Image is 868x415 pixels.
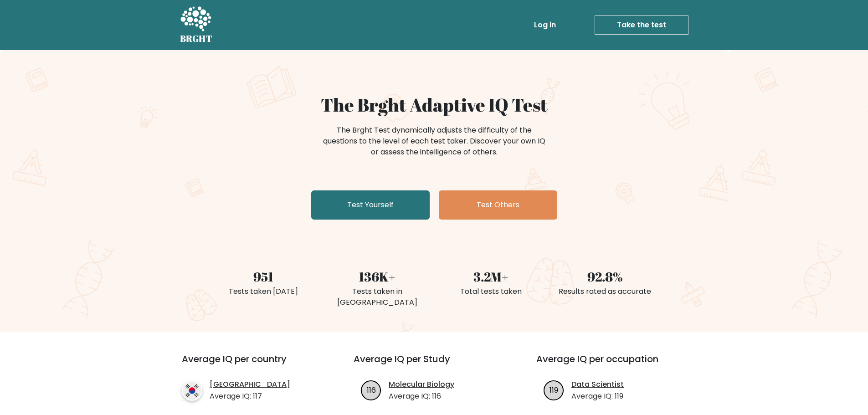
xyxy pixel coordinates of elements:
[595,15,688,35] a: Take the test
[550,384,558,395] text: 119
[536,354,697,375] h3: Average IQ per occupation
[210,391,290,402] p: Average IQ: 117
[180,33,213,44] h5: BRGHT
[389,379,454,390] a: Molecular Biology
[311,190,430,220] a: Test Yourself
[571,391,624,402] p: Average IQ: 119
[320,125,548,158] div: The Brght Test dynamically adjusts the difficulty of the questions to the level of each test take...
[326,267,429,286] div: 136K+
[180,4,213,46] a: BRGHT
[389,391,454,402] p: Average IQ: 116
[367,384,376,395] text: 116
[571,379,624,390] a: Data Scientist
[440,286,543,297] div: Total tests taken
[182,380,202,401] img: country
[554,286,657,297] div: Results rated as accurate
[354,354,514,375] h3: Average IQ per Study
[212,267,315,286] div: 951
[212,94,657,116] h1: The Brght Adaptive IQ Test
[182,354,321,375] h3: Average IQ per country
[210,379,290,390] a: [GEOGRAPHIC_DATA]
[554,267,657,286] div: 92.8%
[326,286,429,308] div: Tests taken in [GEOGRAPHIC_DATA]
[439,190,557,220] a: Test Others
[212,286,315,297] div: Tests taken [DATE]
[530,16,560,34] a: Log in
[440,267,543,286] div: 3.2M+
